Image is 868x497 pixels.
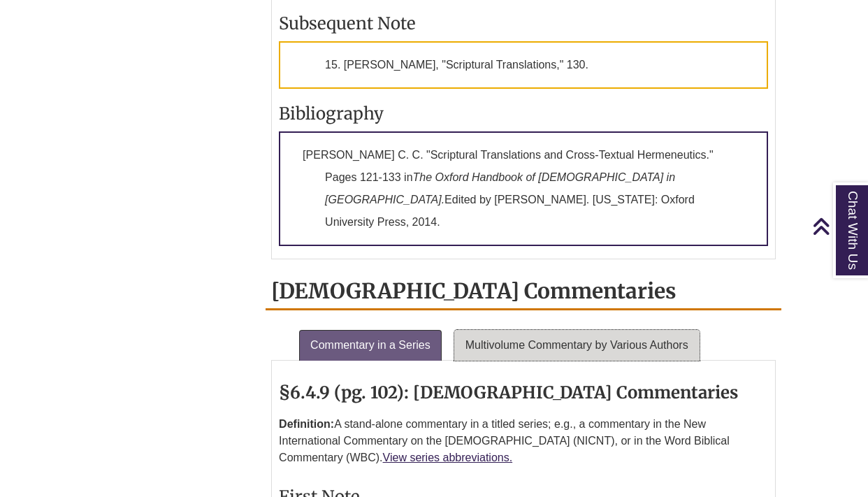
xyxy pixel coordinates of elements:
a: Multivolume Commentary by Various Authors [454,330,700,361]
a: View series abbreviations. [383,452,513,463]
h3: Bibliography [279,103,768,124]
strong: Definition: [279,418,334,430]
strong: §6.4.9 (pg. 102): [DEMOGRAPHIC_DATA] Commentaries [279,382,738,403]
a: Commentary in a Series [299,330,442,361]
a: Back to Top [812,217,865,236]
h3: Subsequent Note [279,13,768,34]
p: A stand-alone commentary in a titled series; e.g., a commentary in the New International Commenta... [279,410,768,472]
p: [PERSON_NAME] C. C. "Scriptural Translations and Cross-Textual Hermeneutics." Pages 121-133 in Ed... [279,131,768,246]
p: 15. [PERSON_NAME], "Scriptural Translations," 130. [279,41,768,89]
h2: [DEMOGRAPHIC_DATA] Commentaries [266,273,781,310]
em: The Oxford Handbook of [DEMOGRAPHIC_DATA] in [GEOGRAPHIC_DATA]. [325,171,675,206]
